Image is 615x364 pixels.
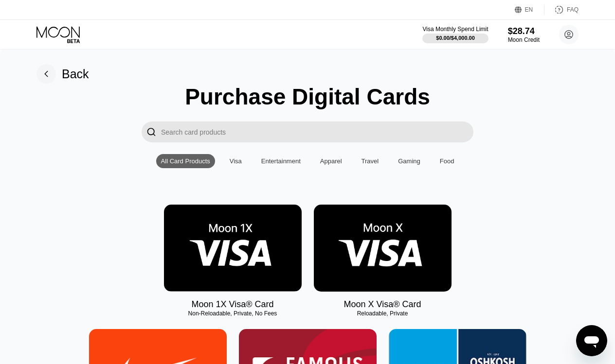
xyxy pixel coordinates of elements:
[436,35,475,41] div: $0.00 / $4,000.00
[142,121,161,142] div: 
[62,67,89,81] div: Back
[398,157,420,165] div: Gaming
[435,154,459,168] div: Food
[508,26,540,36] div: $28.74
[185,84,430,110] div: Purchase Digital Cards
[357,154,384,168] div: Travel
[225,154,247,168] div: Visa
[314,310,452,317] div: Reloadable, Private
[362,157,379,165] div: Travel
[156,154,215,168] div: All Card Products
[320,157,342,165] div: Apparel
[515,5,544,15] div: EN
[344,299,421,310] div: Moon X Visa® Card
[191,299,273,310] div: Moon 1X Visa® Card
[146,126,156,138] div: 
[422,26,488,43] div: Visa Monthly Spend Limit$0.00/$4,000.00
[315,154,347,168] div: Apparel
[525,6,533,13] div: EN
[393,154,425,168] div: Gaming
[508,26,540,43] div: $28.74Moon Credit
[576,325,607,356] iframe: Button to launch messaging window, conversation in progress
[161,157,210,165] div: All Card Products
[164,310,302,317] div: Non-Reloadable, Private, No Fees
[422,26,488,33] div: Visa Monthly Spend Limit
[256,154,306,168] div: Entertainment
[567,6,579,13] div: FAQ
[230,157,242,165] div: Visa
[440,157,454,165] div: Food
[261,157,301,165] div: Entertainment
[36,64,89,84] div: Back
[508,36,540,43] div: Moon Credit
[544,5,579,15] div: FAQ
[161,121,473,142] input: Search card products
